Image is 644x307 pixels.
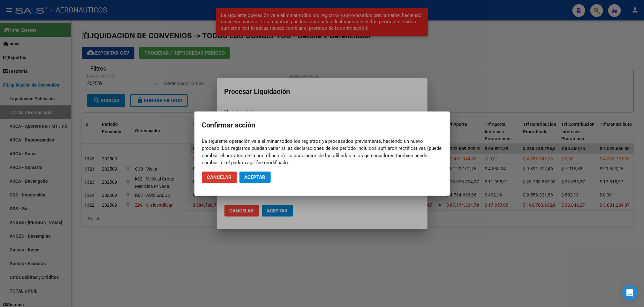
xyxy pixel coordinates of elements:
div: Open Intercom Messenger [622,285,638,301]
button: Cancelar [202,172,237,183]
h2: Confirmar acción [202,119,442,131]
mat-dialog-content: La siguiente operación va a eliminar todos los registros ya procesados previamente, haciendo un n... [194,138,450,166]
span: Cancelar [207,174,232,180]
button: Aceptar [239,172,271,183]
span: Aceptar [245,174,266,180]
